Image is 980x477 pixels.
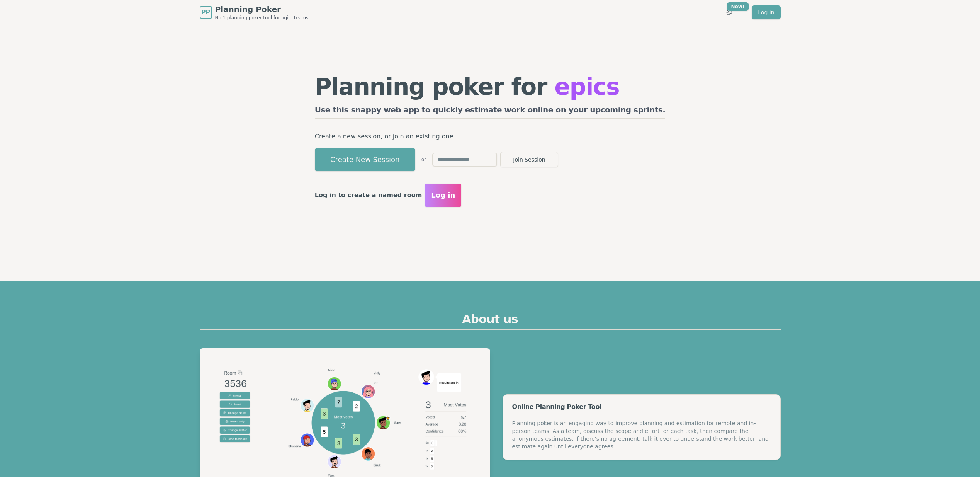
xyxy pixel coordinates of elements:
span: Log in [431,190,455,201]
button: Create New Session [315,148,415,171]
span: No.1 planning poker tool for agile teams [215,15,309,21]
button: New! [722,5,736,19]
h1: Planning poker for [315,75,666,98]
button: Log in [425,184,461,207]
div: New! [727,2,749,11]
span: epics [554,73,619,100]
a: PPPlanning PokerNo.1 planning poker tool for agile teams [200,4,309,21]
h2: About us [200,312,781,330]
p: Log in to create a named room [315,190,422,201]
span: PP [201,8,210,17]
div: Online Planning Poker Tool [512,404,771,410]
p: Create a new session, or join an existing one [315,131,666,142]
div: Planning poker is an engaging way to improve planning and estimation for remote and in-person tea... [512,419,771,450]
a: Log in [752,5,780,19]
button: Join Session [500,152,558,167]
span: or [421,157,426,163]
span: Planning Poker [215,4,309,15]
h2: Use this snappy web app to quickly estimate work online on your upcoming sprints. [315,104,666,119]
